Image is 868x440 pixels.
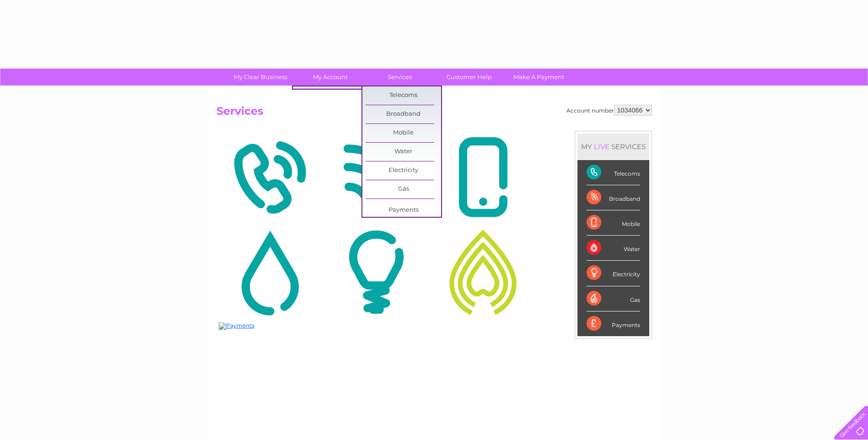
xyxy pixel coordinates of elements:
[432,133,534,222] img: Mobile
[431,69,507,86] a: Customer Help
[366,105,441,123] a: Broadband
[325,228,427,317] img: Electricity
[587,286,640,311] div: Gas
[587,210,640,236] div: Mobile
[587,160,640,185] div: Telecoms
[366,124,441,142] a: Mobile
[366,201,441,220] a: Payments
[587,261,640,286] div: Electricity
[296,86,372,105] a: Bills and Payments
[592,142,611,151] div: LIVE
[219,228,321,317] img: Water
[219,322,254,330] img: Payments
[566,105,652,116] div: Account number
[501,69,577,86] a: Make A Payment
[587,185,640,210] div: Broadband
[432,228,534,317] img: Gas
[587,311,640,336] div: Payments
[219,133,321,222] img: Telecoms
[362,69,437,86] a: Services
[366,161,441,180] a: Electricity
[577,134,649,160] div: MY SERVICES
[366,143,441,161] a: Water
[366,86,441,105] a: Telecoms
[216,105,652,122] h2: Services
[223,69,298,86] a: My Clear Business
[587,236,640,261] div: Water
[325,133,427,222] img: Broadband
[292,69,368,86] a: My Account
[366,180,441,199] a: Gas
